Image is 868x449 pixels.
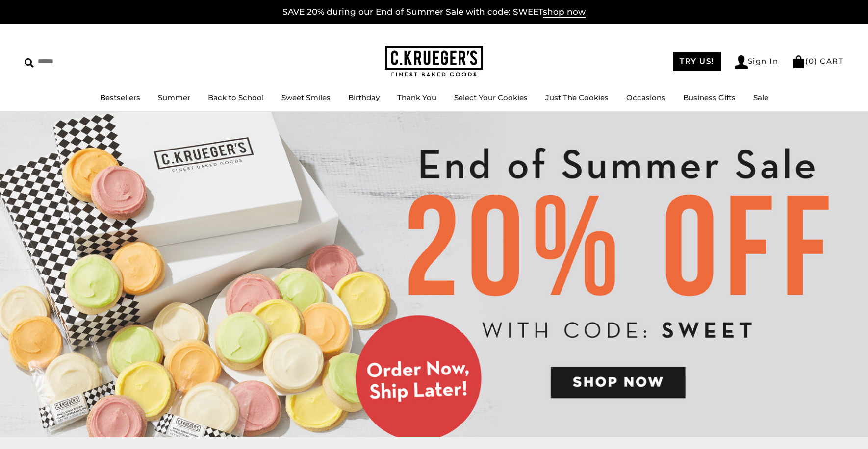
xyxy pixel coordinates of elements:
[543,7,586,18] span: shop now
[735,55,779,69] a: Sign In
[454,93,528,102] a: Select Your Cookies
[158,93,190,102] a: Summer
[753,93,768,102] a: Sale
[25,54,141,69] input: Search
[673,52,721,71] a: TRY US!
[100,93,140,102] a: Bestsellers
[348,93,380,102] a: Birthday
[281,93,331,102] a: Sweet Smiles
[385,46,483,77] img: C.KRUEGER'S
[397,93,436,102] a: Thank You
[282,7,586,18] a: SAVE 20% during our End of Summer Sale with code: SWEETshop now
[735,55,748,69] img: Account
[208,93,264,102] a: Back to School
[792,56,843,66] a: (0) CART
[683,93,736,102] a: Business Gifts
[809,56,815,66] span: 0
[545,93,609,102] a: Just The Cookies
[626,93,665,102] a: Occasions
[25,58,34,68] img: Search
[792,55,805,68] img: Bag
